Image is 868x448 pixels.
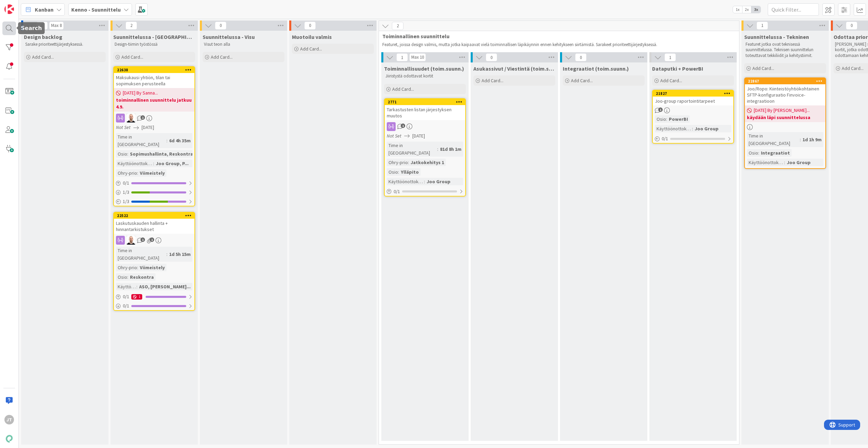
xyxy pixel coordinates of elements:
div: 2771Tarkastusten listan järjestyksen muutos [385,99,465,120]
div: Ohry-prio [116,169,137,177]
div: Joo/Ropo: Kiinteistöyhtiökohtainen SFTP-konfiguraatio Finvoice-integraatioon [745,84,825,105]
span: 0 / 1 [394,188,400,195]
span: 2x [742,6,751,13]
div: TM [114,236,194,245]
span: 0 [36,21,48,30]
span: Add Card... [752,65,774,71]
span: Add Card... [660,77,682,84]
span: 1 / 3 [123,198,129,205]
div: Time in [GEOGRAPHIC_DATA] [116,133,166,148]
span: : [437,145,438,153]
span: 0 / 1 [662,135,668,142]
span: 1 [658,107,663,112]
div: 0/1 [385,187,465,196]
p: Sarake prioriteettijärjestyksessä. [25,42,104,47]
span: : [800,136,801,143]
div: 1/3 [114,197,194,206]
div: Ohry-prio [387,159,408,166]
a: 22522Laskutuskauden hallinta + hinnantarkistuksetTMTime in [GEOGRAPHIC_DATA]:1d 5h 15mOhry-prio:V... [113,212,195,311]
i: Not Set [387,133,401,139]
div: Time in [GEOGRAPHIC_DATA] [116,247,166,262]
span: Add Card... [121,54,143,60]
p: Design-tiimin työstössä [115,42,194,47]
p: Featuret, joissa design valmis, mutta jotka kaipaavat vielä toiminnallisen läpikäynnin ennen kehi... [382,42,733,47]
b: Kenno - Suunnittelu [71,6,121,13]
div: Käyttöönottokriittisyys [747,159,784,166]
img: avatar [4,434,14,444]
div: 0/1 [653,134,733,143]
p: Jiiristystä odottavat kortit [385,73,465,79]
div: PowerBI [667,115,690,123]
div: 0/1 [114,302,194,310]
div: Laskutuskauden hallinta + hinnantarkistukset [114,219,194,234]
i: Not Set [116,124,131,130]
span: : [166,250,167,258]
span: : [666,115,667,123]
div: Joo-group raportointitarpeet [653,97,733,105]
div: 2771 [385,99,465,105]
div: Käyttöönottokriittisyys [116,160,153,167]
div: ASO, [PERSON_NAME]... [137,283,192,290]
img: TM [127,114,135,122]
span: [DATE] By Sanna... [123,89,158,97]
div: 22867 [745,78,825,84]
span: 2 [126,21,137,30]
span: Add Card... [300,46,322,52]
span: Design backlog [24,33,62,40]
div: Käyttöönottokriittisyys [116,283,136,290]
img: Visit kanbanzone.com [4,4,14,14]
span: : [136,283,137,290]
span: [DATE] [142,124,154,131]
span: Muotoilu valmis [292,33,332,40]
span: Add Card... [392,86,414,92]
span: 0 [575,53,587,61]
span: Add Card... [842,65,864,71]
span: 1 [150,237,154,242]
div: Reskontra [128,273,156,281]
div: 1d 5h 15m [167,250,192,258]
span: 0 / 1 [123,302,129,309]
span: 1 [141,115,145,120]
div: TM [114,114,194,122]
div: Viimeistely [138,264,166,271]
span: Add Card... [571,77,593,84]
span: Support [14,1,31,9]
span: 0 [304,21,316,30]
span: Toiminnallinen suunnittelu [382,33,731,40]
span: Asukassivut / Viestintä (toim.suunn.) [473,65,555,72]
div: 22638 [117,68,194,72]
span: 1 / 3 [123,189,129,196]
span: 1 [396,53,408,61]
a: 22638Maksukausi yhtiön, tilan tai sopimuksen perusteella[DATE] By Sanna...toiminnallinen suunnitt... [113,66,195,206]
div: 22867Joo/Ropo: Kiinteistöyhtiökohtainen SFTP-konfiguraatio Finvoice-integraatioon [745,78,825,105]
div: 1d 1h 9m [801,136,823,143]
div: 22522Laskutuskauden hallinta + hinnantarkistukset [114,213,194,234]
span: [DATE] [412,132,425,140]
a: 22867Joo/Ropo: Kiinteistöyhtiökohtainen SFTP-konfiguraatio Finvoice-integraatioon[DATE] By [PERSO... [744,77,826,169]
div: Sopimushallinta, Reskontra [128,150,195,158]
div: Osio [116,273,127,281]
b: käydään läpi suunnittelussa [747,114,823,121]
p: Visut teon alla [204,42,283,47]
div: 22522 [114,213,194,219]
input: Quick Filter... [768,3,819,16]
a: 21827Joo-group raportointitarpeetOsio:PowerBIKäyttöönottokriittisyys:Joo Group0/1 [652,90,734,144]
span: 1 [756,21,768,30]
span: Kanban [35,5,54,14]
div: Osio [116,150,127,158]
p: Featuret jotka ovat teknisessä suunnittelussa. Teknisen suunnittelun toteuttavat tekkiliidit ja k... [746,42,825,58]
span: Dataputki + PowerBI [652,65,703,72]
span: 0 [846,21,857,30]
span: Integraatiot (toim.suunn.) [563,65,629,72]
div: Joo Group [693,125,720,132]
div: Osio [387,168,398,176]
div: Joo Group [425,178,452,185]
span: 1x [733,6,742,13]
div: Osio [747,149,758,157]
span: : [398,168,399,176]
div: 22522 [117,213,194,218]
span: : [127,150,128,158]
span: Suunnittelussa - Rautalangat [113,33,195,40]
div: Käyttöönottokriittisyys [655,125,692,132]
span: [DATE] By [PERSON_NAME]... [754,107,810,114]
